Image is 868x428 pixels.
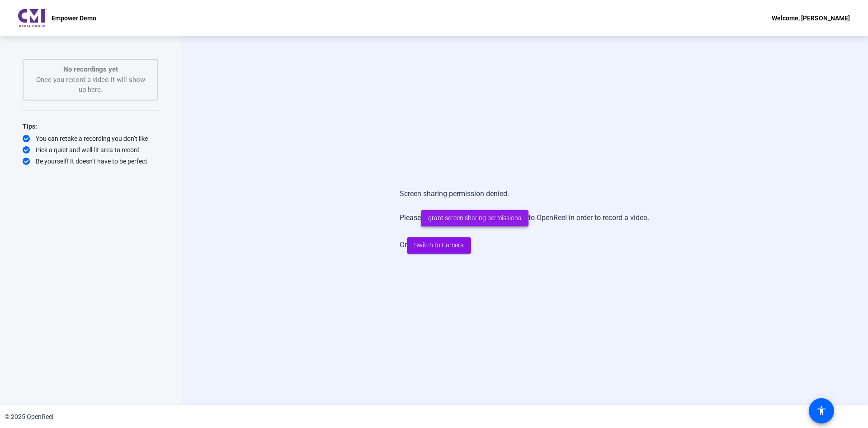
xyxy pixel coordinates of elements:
[421,210,528,226] button: grant screen sharing permissions
[52,13,96,24] p: Empower Demo
[33,64,148,95] div: Once you record a video it will show up here.
[18,9,47,27] img: OpenReel logo
[23,121,158,132] div: Tips:
[772,13,850,24] div: Welcome, [PERSON_NAME]
[414,240,464,250] span: Switch to Camera
[23,134,158,143] div: You can retake a recording you don’t like
[816,405,827,416] mat-icon: accessibility
[400,179,649,263] div: Screen sharing permission denied. Please to OpenReel in order to record a video. Or
[428,213,521,223] span: grant screen sharing permissions
[407,237,471,254] button: Switch to Camera
[23,145,158,154] div: Pick a quiet and well-lit area to record
[33,64,148,75] p: No recordings yet
[23,157,158,166] div: Be yourself! It doesn’t have to be perfect
[5,412,53,422] div: © 2025 OpenReel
